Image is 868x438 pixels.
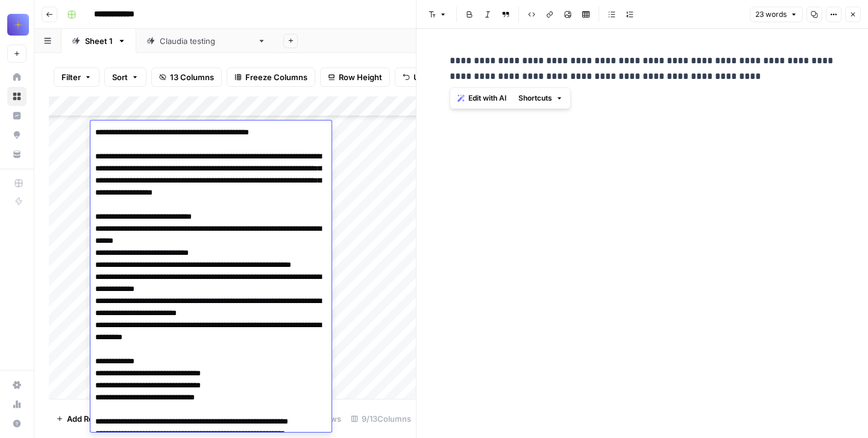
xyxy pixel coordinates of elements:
span: Add Row [67,413,100,425]
a: Insights [7,106,27,125]
button: Workspace: PC [7,10,27,40]
div: Sheet 1 [85,35,113,47]
a: Usage [7,395,27,414]
a: [PERSON_NAME] testing [136,29,276,53]
button: 23 words [750,7,803,22]
div: [PERSON_NAME] testing [160,35,253,47]
span: Edit with AI [468,93,506,104]
a: Browse [7,87,27,106]
button: Add Row [49,409,107,428]
button: Undo [395,67,442,87]
span: Sort [112,71,128,83]
button: Filter [54,67,99,87]
button: Row Height [320,67,390,87]
span: Shortcuts [518,93,552,104]
span: Filter [61,71,81,83]
span: 13 Columns [170,71,214,83]
button: Freeze Columns [227,67,315,87]
button: Sort [104,67,146,87]
span: Freeze Columns [245,71,307,83]
button: Shortcuts [514,90,568,106]
a: Opportunities [7,125,27,145]
div: 9/13 Columns [346,409,416,428]
a: Home [7,67,27,87]
button: Help + Support [7,414,27,433]
span: 23 words [755,9,787,20]
span: Row Height [339,71,382,83]
a: Your Data [7,145,27,164]
button: Edit with AI [453,90,511,106]
a: Sheet 1 [61,29,136,53]
img: PC Logo [7,14,29,36]
a: Settings [7,375,27,395]
button: 13 Columns [151,67,222,87]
